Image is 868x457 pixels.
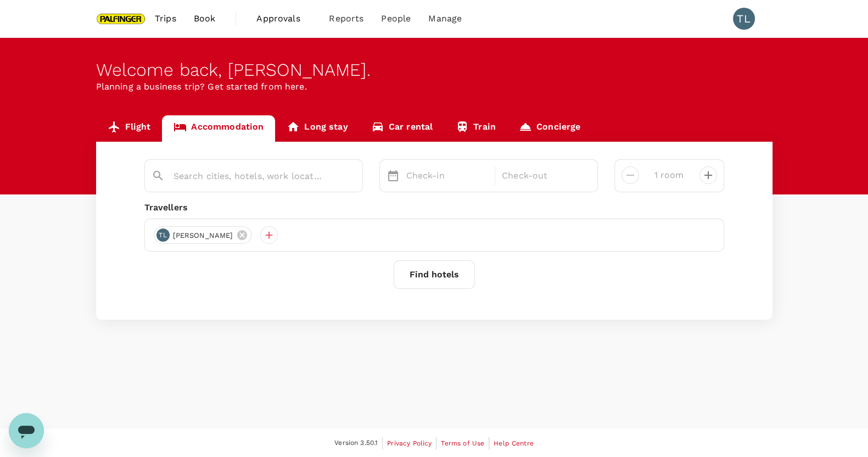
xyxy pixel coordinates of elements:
span: Help Centre [494,439,534,447]
a: Privacy Policy [387,437,432,449]
a: Terms of Use [441,437,484,449]
a: Flight [96,115,163,142]
p: Check-in [406,169,489,182]
span: Trips [155,12,176,25]
span: Approvals [256,12,311,25]
button: Find hotels [394,260,475,289]
span: Book [194,12,216,25]
a: Concierge [507,115,592,142]
div: TL [156,228,170,242]
span: Privacy Policy [387,439,432,447]
a: Accommodation [162,115,275,142]
iframe: Button to launch messaging window [9,413,44,448]
button: decrease [699,166,717,184]
span: Reports [329,12,363,25]
div: TL[PERSON_NAME] [154,226,252,244]
span: Manage [428,12,462,25]
p: Planning a business trip? Get started from here. [96,80,772,93]
p: Check-out [502,169,584,182]
span: People [381,12,411,25]
img: Palfinger Asia Pacific Pte Ltd [96,7,147,31]
div: Travellers [144,201,724,214]
span: Version 3.50.1 [334,438,378,449]
span: [PERSON_NAME] [166,230,240,241]
a: Train [444,115,507,142]
button: Open [355,175,357,177]
div: Welcome back , [PERSON_NAME] . [96,60,772,80]
div: TL [733,8,755,30]
input: Search cities, hotels, work locations [173,168,325,185]
a: Help Centre [494,437,534,449]
input: Add rooms [648,166,691,184]
a: Long stay [275,115,359,142]
span: Terms of Use [441,439,484,447]
a: Car rental [360,115,445,142]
